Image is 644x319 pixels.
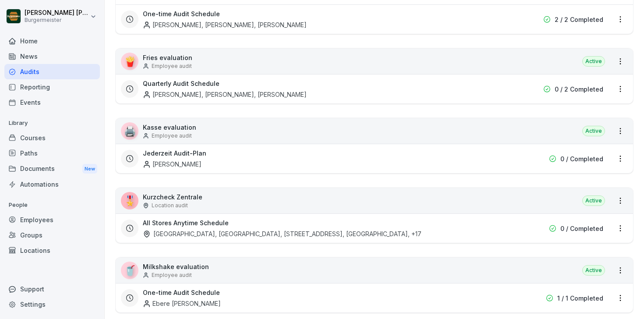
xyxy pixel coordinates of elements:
p: Kasse evaluation [143,123,196,132]
a: Automations [4,177,100,192]
p: Milkshake evaluation [143,262,209,271]
div: 🥤 [121,262,138,279]
a: Paths [4,145,100,161]
div: Documents [4,161,100,177]
div: 🍟 [121,53,138,70]
div: Active [582,56,605,67]
a: Courses [4,130,100,145]
div: Support [4,281,100,297]
p: 1 / 1 Completed [557,294,603,303]
p: 0 / Completed [560,224,603,233]
p: Employee audit [152,132,192,140]
p: 2 / 2 Completed [555,15,603,24]
a: Reporting [4,79,100,95]
a: News [4,49,100,64]
a: Locations [4,243,100,258]
p: Location audit [152,202,188,209]
p: People [4,198,100,212]
a: Groups [4,227,100,243]
div: 🖨️ [121,122,138,140]
p: Burgermeister [25,17,88,23]
p: 0 / 2 Completed [555,85,603,94]
div: 🎖️ [121,192,138,209]
div: New [82,164,97,174]
a: Home [4,33,100,49]
p: [PERSON_NAME] [PERSON_NAME] [PERSON_NAME] [25,9,88,17]
p: Kurzcheck Zentrale [143,192,202,202]
h3: All Stores Anytime Schedule [143,218,229,227]
a: Events [4,95,100,110]
div: Ebere [PERSON_NAME] [143,299,221,308]
div: Active [582,126,605,136]
a: DocumentsNew [4,161,100,177]
p: Fries evaluation [143,53,192,62]
h3: Quarterly Audit Schedule [143,79,219,88]
h3: One-time Audit Schedule [143,9,220,18]
p: Employee audit [152,62,192,70]
h3: One-time Audit Schedule [143,288,220,297]
div: [PERSON_NAME] [143,159,202,169]
a: Settings [4,297,100,312]
p: Library [4,116,100,130]
h3: Jederzeit Audit-Plan [143,149,206,158]
p: Employee audit [152,271,192,279]
p: 0 / Completed [560,154,603,163]
div: Active [582,195,605,206]
div: [GEOGRAPHIC_DATA], [GEOGRAPHIC_DATA], [STREET_ADDRESS], [GEOGRAPHIC_DATA] , +17 [143,229,421,238]
div: Active [582,265,605,276]
a: Employees [4,212,100,227]
div: [PERSON_NAME], [PERSON_NAME], [PERSON_NAME] [143,20,307,29]
a: Audits [4,64,100,79]
div: [PERSON_NAME], [PERSON_NAME], [PERSON_NAME] [143,90,307,99]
